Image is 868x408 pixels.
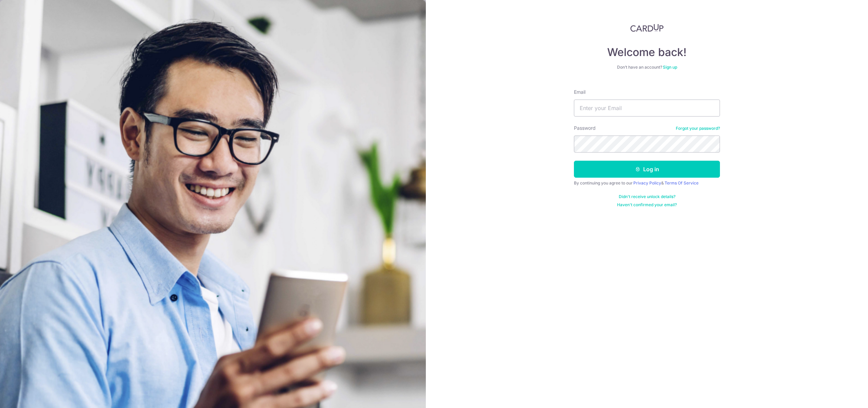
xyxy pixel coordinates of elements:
a: Terms Of Service [665,180,699,185]
div: Don’t have an account? [574,65,720,70]
input: Enter your Email [574,100,720,117]
button: Log in [574,161,720,178]
a: Haven't confirmed your email? [617,202,677,208]
label: Password [574,125,596,131]
a: Privacy Policy [633,180,661,185]
a: Forgot your password? [676,126,720,131]
a: Didn't receive unlock details? [619,194,675,199]
label: Email [574,89,585,95]
img: CardUp Logo [630,24,664,32]
div: By continuing you agree to our & [574,180,720,186]
h4: Welcome back! [574,46,720,59]
a: Sign up [663,65,677,70]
